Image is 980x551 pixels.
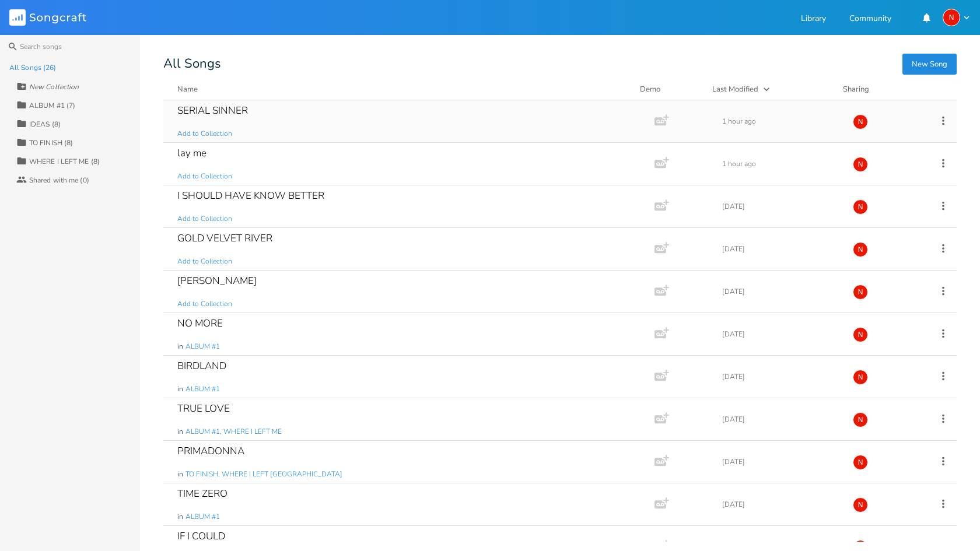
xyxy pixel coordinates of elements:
[177,171,232,181] span: Add to Collection
[177,83,626,95] button: Name
[177,403,230,413] div: TRUE LOVE
[722,416,839,423] div: [DATE]
[29,158,100,165] div: WHERE I LEFT ME (8)
[29,83,79,90] div: New Collection
[185,469,342,479] span: TO FINISH, WHERE I LEFT [GEOGRAPHIC_DATA]
[722,245,839,252] div: [DATE]
[722,458,839,465] div: [DATE]
[177,512,183,522] span: in
[712,83,829,95] button: Last Modified
[9,64,56,71] div: All Songs (26)
[722,288,839,295] div: [DATE]
[177,342,183,352] span: in
[943,9,971,26] button: N
[722,501,839,508] div: [DATE]
[177,84,198,94] div: Name
[853,327,868,342] div: nadaluttienrico
[163,58,957,69] div: All Songs
[177,276,257,286] div: [PERSON_NAME]
[177,191,324,201] div: I SHOULD HAVE KNOW BETTER
[853,370,868,385] div: nadaluttienrico
[722,373,839,380] div: [DATE]
[801,15,826,24] a: Library
[177,257,232,266] span: Add to Collection
[177,531,225,541] div: IF I COULD
[177,489,228,499] div: TIME ZERO
[849,15,891,24] a: Community
[177,148,206,158] div: lay me
[722,331,839,338] div: [DATE]
[185,342,220,352] span: ALBUM #1
[185,512,220,522] span: ALBUM #1
[722,160,839,167] div: 1 hour ago
[853,412,868,427] div: nadaluttienrico
[177,361,226,371] div: BIRDLAND
[29,139,73,146] div: TO FINISH (8)
[177,214,232,224] span: Add to Collection
[29,177,89,184] div: Shared with me (0)
[712,84,758,94] div: Last Modified
[722,203,839,210] div: [DATE]
[177,299,232,309] span: Add to Collection
[843,83,913,95] div: Sharing
[902,54,957,75] button: New Song
[177,384,183,394] span: in
[853,157,868,172] div: nadaluttienrico
[185,384,220,394] span: ALBUM #1
[943,9,960,26] div: nadaluttienrico
[177,106,248,115] div: SERIAL SINNER
[177,318,223,328] div: NO MORE
[853,285,868,300] div: nadaluttienrico
[722,118,839,125] div: 1 hour ago
[853,455,868,470] div: nadaluttienrico
[640,83,698,95] div: Demo
[177,446,244,456] div: PRIMADONNA
[853,497,868,513] div: nadaluttienrico
[29,102,75,109] div: ALBUM #1 (7)
[29,121,61,128] div: IDEAS (8)
[853,114,868,129] div: nadaluttienrico
[177,469,183,479] span: in
[177,129,232,139] span: Add to Collection
[853,199,868,215] div: nadaluttienrico
[177,427,183,437] span: in
[177,233,272,243] div: GOLD VELVET RIVER
[185,427,282,437] span: ALBUM #1, WHERE I LEFT ME
[853,242,868,257] div: nadaluttienrico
